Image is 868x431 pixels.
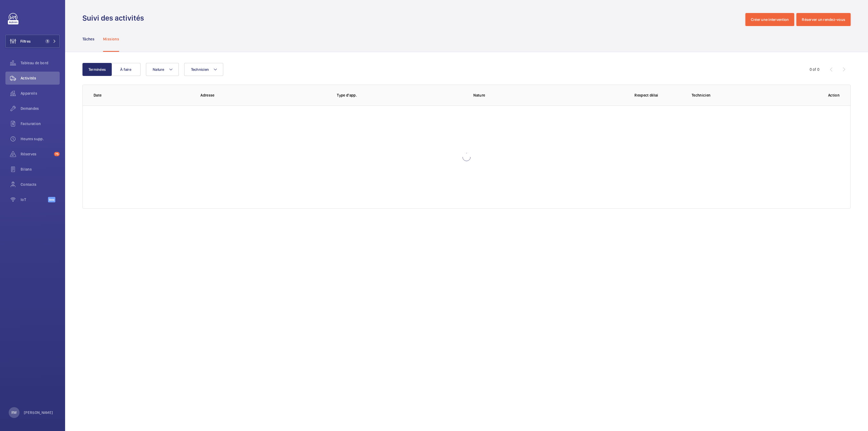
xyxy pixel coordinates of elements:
[796,13,851,26] button: Réserver un rendez-vous
[21,167,60,172] span: Bilans
[21,136,60,142] span: Heures supp.
[191,67,209,72] span: Technicien
[21,182,60,187] span: Contacts
[146,63,179,76] button: Nature
[21,121,60,126] span: Facturation
[21,60,60,66] span: Tableau de bord
[94,92,192,98] p: Date
[810,67,819,72] div: 0 of 0
[111,63,141,76] button: À faire
[45,39,50,43] span: 1
[5,35,60,48] button: Filtres1
[21,91,60,96] span: Appareils
[21,106,60,111] span: Demandes
[200,92,328,98] p: Adresse
[745,13,794,26] button: Créer une intervention
[828,92,840,98] p: Action
[337,92,465,98] p: Type d'app.
[153,67,164,72] span: Nature
[24,410,53,415] p: [PERSON_NAME]
[48,197,55,202] span: Beta
[82,13,147,23] h1: Suivi des activités
[21,75,60,81] span: Activités
[82,63,112,76] button: Terminées
[473,92,601,98] p: Nature
[82,36,94,42] p: Tâches
[20,39,31,44] span: Filtres
[11,410,17,415] p: RW
[610,92,683,98] p: Respect délai
[21,197,48,202] span: IoT
[184,63,224,76] button: Technicien
[103,36,119,42] p: Missions
[21,151,52,157] span: Réserves
[54,152,60,156] span: 75
[692,92,819,98] p: Technicien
